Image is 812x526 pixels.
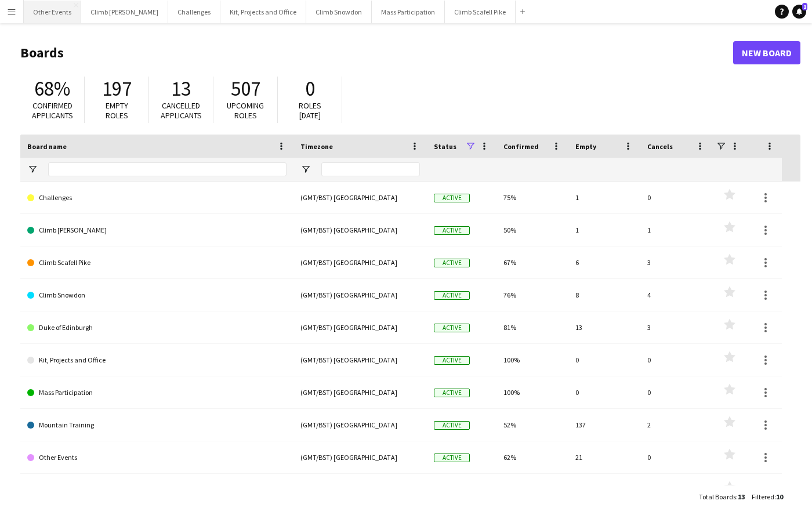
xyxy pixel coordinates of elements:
span: Active [434,194,470,202]
a: Challenges [27,182,287,214]
div: 0 [640,441,712,473]
span: 13 [738,492,745,501]
div: : [699,485,745,508]
div: 1 [568,182,640,213]
div: 8 [568,279,640,311]
button: Open Filter Menu [300,164,311,175]
button: Challenges [168,1,220,23]
span: Active [434,226,470,235]
input: Timezone Filter Input [321,162,420,176]
div: 43% [496,474,568,506]
a: Duke of Edinburgh [27,311,287,344]
button: Climb Scafell Pike [445,1,516,23]
span: Status [434,142,456,151]
div: 6 [568,246,640,278]
div: (GMT/BST) [GEOGRAPHIC_DATA] [293,279,427,311]
a: 1 [792,5,806,19]
span: Active [434,356,470,365]
div: 3 [640,311,712,343]
a: Mass Participation [27,376,287,409]
div: 0 [568,376,640,408]
div: (GMT/BST) [GEOGRAPHIC_DATA] [293,344,427,376]
span: Active [434,324,470,332]
h1: Boards [20,44,733,61]
span: Confirmed [503,142,539,151]
span: Active [434,454,470,462]
span: Active [434,291,470,300]
div: 50% [496,214,568,246]
div: 100% [496,376,568,408]
div: 1 [568,214,640,246]
span: Active [434,259,470,267]
span: 0 [305,76,315,101]
div: 0 [640,344,712,376]
div: (GMT/BST) [GEOGRAPHIC_DATA] [293,409,427,441]
span: Filtered [752,492,774,501]
div: 0 [568,344,640,376]
button: Climb [PERSON_NAME] [81,1,168,23]
span: 197 [102,76,132,101]
span: Total Boards [699,492,736,501]
span: Empty roles [106,100,128,121]
div: 21 [568,441,640,473]
button: Open Filter Menu [27,164,38,175]
div: (GMT/BST) [GEOGRAPHIC_DATA] [293,246,427,278]
div: 137 [568,409,640,441]
div: 75% [496,182,568,213]
div: 76% [496,279,568,311]
button: Kit, Projects and Office [220,1,306,23]
div: 4 [640,279,712,311]
div: (GMT/BST) [GEOGRAPHIC_DATA] [293,311,427,343]
div: 67% [496,246,568,278]
div: (GMT/BST) [GEOGRAPHIC_DATA] [293,474,427,506]
a: Mountain Training [27,409,287,441]
span: 68% [34,76,70,101]
span: 13 [171,76,191,101]
div: : [752,485,783,508]
span: 1 [802,3,807,10]
div: 81% [496,311,568,343]
div: 52% [496,409,568,441]
div: 3 [640,246,712,278]
div: (GMT/BST) [GEOGRAPHIC_DATA] [293,182,427,213]
span: Roles [DATE] [299,100,321,121]
span: Empty [575,142,596,151]
button: Other Events [24,1,81,23]
span: Confirmed applicants [32,100,73,121]
span: Board name [27,142,67,151]
div: 13 [568,311,640,343]
span: 10 [776,492,783,501]
a: New Board [733,41,800,64]
span: Upcoming roles [227,100,264,121]
div: 100% [496,344,568,376]
span: Cancelled applicants [161,100,202,121]
button: Mass Participation [372,1,445,23]
div: 2 [640,409,712,441]
a: Climb [PERSON_NAME] [27,214,287,246]
a: Other Events [27,441,287,474]
a: Running Events [27,474,287,506]
div: (GMT/BST) [GEOGRAPHIC_DATA] [293,214,427,246]
span: Active [434,389,470,397]
a: Climb Scafell Pike [27,246,287,279]
button: Climb Snowdon [306,1,372,23]
div: 1 [640,214,712,246]
input: Board name Filter Input [48,162,287,176]
div: 62% [496,441,568,473]
span: Active [434,421,470,430]
div: 0 [640,474,712,506]
span: 507 [231,76,260,101]
a: Kit, Projects and Office [27,344,287,376]
div: (GMT/BST) [GEOGRAPHIC_DATA] [293,376,427,408]
div: 0 [640,182,712,213]
span: Cancels [647,142,673,151]
div: 10 [568,474,640,506]
a: Climb Snowdon [27,279,287,311]
div: 0 [640,376,712,408]
span: Timezone [300,142,333,151]
div: (GMT/BST) [GEOGRAPHIC_DATA] [293,441,427,473]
